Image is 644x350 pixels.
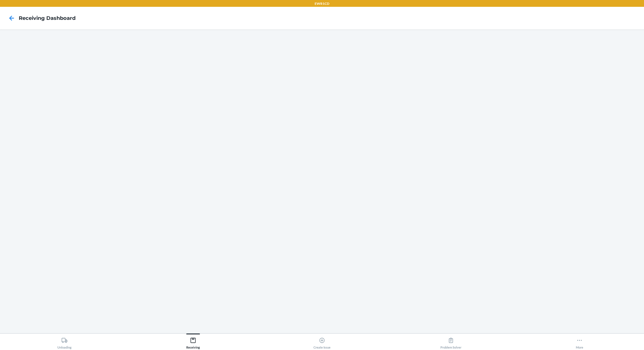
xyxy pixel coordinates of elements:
[313,335,331,349] div: Create Issue
[57,335,72,349] div: Unloading
[129,334,258,349] button: Receiving
[515,334,644,349] button: More
[19,14,76,22] h4: Receiving dashboard
[440,335,461,349] div: Problem Solver
[315,1,329,6] p: EWR1CD
[386,334,515,349] button: Problem Solver
[258,334,386,349] button: Create Issue
[186,335,200,349] div: Receiving
[5,34,639,329] iframe: Receiving dashboard
[576,335,583,349] div: More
